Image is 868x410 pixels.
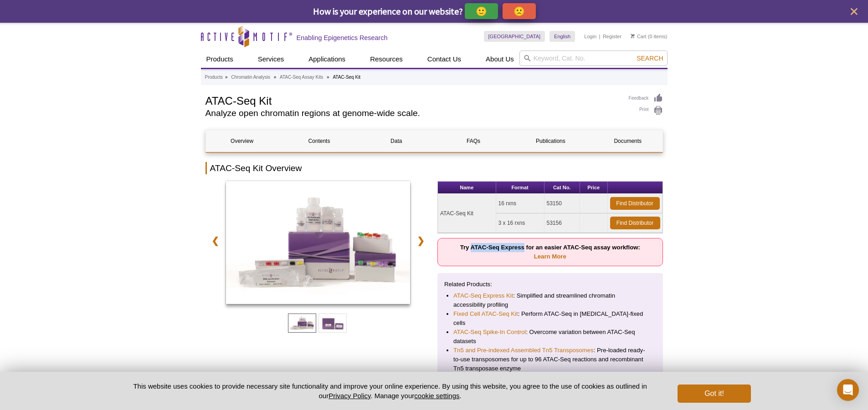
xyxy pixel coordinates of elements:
p: 🙁 [514,5,525,17]
th: Format [496,182,544,194]
a: Find Distributor [610,217,660,229]
li: (0 items) [631,31,668,42]
a: Login [584,33,596,40]
th: Name [438,182,496,194]
a: ATAC-Seq Spike-In Control [453,328,526,337]
p: 🙂 [476,5,487,17]
a: Data [360,130,432,152]
a: Find Distributor [610,197,660,210]
h1: ATAC-Seq Kit [205,93,620,107]
th: Cat No. [544,182,580,194]
a: ATAC-Seq Kit [226,181,411,307]
a: Privacy Policy [329,392,370,400]
a: Services [252,51,290,68]
img: Your Cart [631,34,635,38]
th: Price [580,182,608,194]
li: | [599,31,601,42]
li: » [327,75,329,80]
input: Keyword, Cat. No. [519,51,668,66]
a: ATAC-Seq Assay Kits [280,73,323,81]
a: Documents [591,130,664,152]
a: Products [205,73,223,81]
a: About Us [480,51,519,68]
td: 16 rxns [496,194,544,213]
span: Search [637,55,663,62]
a: Products [201,51,239,68]
h2: ATAC-Seq Kit Overview [205,162,663,174]
li: : Simplified and streamlined chromatin accessibility profiling [453,291,647,309]
li: ATAC-Seq Kit [333,75,360,80]
td: 53156 [544,213,580,233]
a: Applications [303,51,351,68]
a: Contact Us [422,51,467,68]
h2: Enabling Epigenetics Research [297,34,388,42]
td: 3 x 16 rxns [496,213,544,233]
a: Contents [283,130,355,152]
td: ATAC-Seq Kit [438,194,496,233]
li: : Overcome variation between ATAC-Seq datasets [453,328,647,346]
a: Cart [631,33,647,40]
button: cookie settings [414,392,459,400]
a: Feedback [629,93,663,103]
a: Print [629,106,663,116]
button: close [848,6,860,17]
a: Tn5 and Pre-indexed Assembled Tn5 Transposomes [453,346,594,355]
button: Search [634,54,666,62]
a: Publications [514,130,587,152]
h2: Analyze open chromatin regions at genome-wide scale. [205,109,620,117]
p: This website uses cookies to provide necessary site functionality and improve your online experie... [118,381,663,400]
li: : Perform ATAC-Seq in [MEDICAL_DATA]-fixed cells [453,309,647,328]
div: Open Intercom Messenger [837,379,859,401]
a: FAQs [437,130,509,152]
a: Fixed Cell ATAC-Seq Kit [453,309,518,319]
a: ❮ [205,230,225,251]
a: ❯ [411,230,431,251]
a: English [550,31,575,42]
strong: Try ATAC-Seq Express for an easier ATAC-Seq assay workflow: [460,244,640,260]
td: 53150 [544,194,580,213]
a: [GEOGRAPHIC_DATA] [484,31,545,42]
button: Got it! [678,385,750,403]
li: » [274,75,277,80]
p: Related Products: [444,280,656,289]
a: Overview [206,130,278,152]
a: Chromatin Analysis [231,73,270,81]
a: Resources [365,51,408,68]
img: ATAC-Seq Kit [226,181,411,304]
li: : Pre-loaded ready-to-use transposomes for up to 96 ATAC-Seq reactions and recombinant Tn5 transp... [453,346,647,373]
a: Register [603,33,621,40]
a: ATAC-Seq Express Kit [453,291,513,300]
span: How is your experience on our website? [313,5,463,17]
li: » [225,75,228,80]
a: Learn More [534,253,566,260]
